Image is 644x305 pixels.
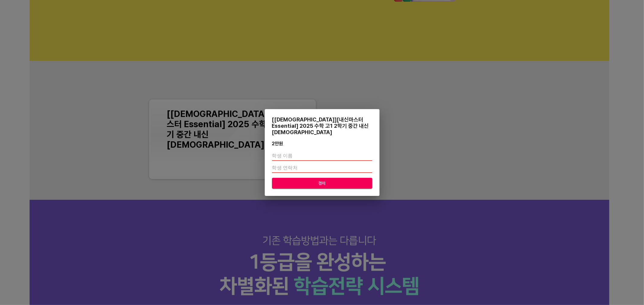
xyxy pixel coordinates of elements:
input: 학생 이름 [272,151,372,161]
button: 결제 [272,178,372,189]
input: 학생 연락처 [272,163,372,173]
div: [[DEMOGRAPHIC_DATA]][내신마스터 Essential] 2025 수학 고1 2학기 중간 내신[DEMOGRAPHIC_DATA] [272,116,372,135]
div: 2만 원 [272,141,284,146]
span: 결제 [277,180,367,187]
